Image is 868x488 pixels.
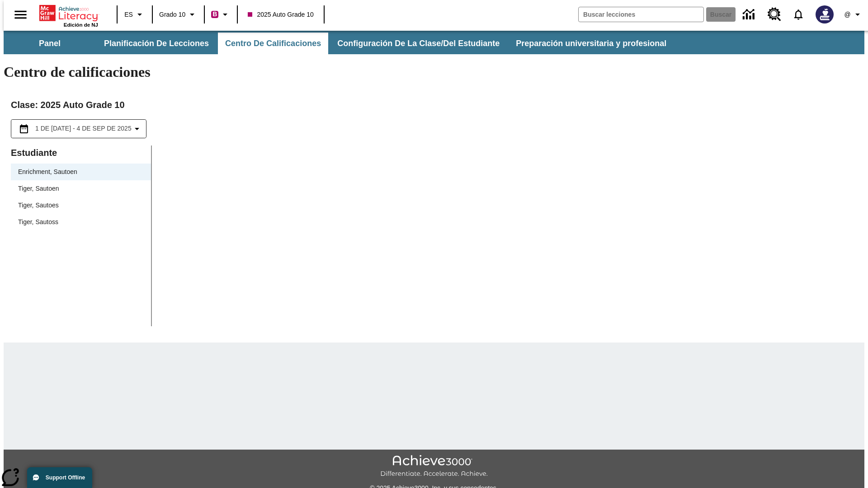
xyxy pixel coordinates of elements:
img: Achieve3000 Differentiate Accelerate Achieve [380,455,488,478]
button: Boost El color de la clase es rojo violeta. Cambiar el color de la clase. [208,6,234,23]
div: Subbarra de navegación [4,31,864,54]
div: Enrichment, Sautoen [11,164,151,180]
button: Panel [5,33,95,54]
button: Configuración de la clase/del estudiante [330,33,507,54]
div: Tiger, Sautoes [11,197,151,214]
div: Portada [39,3,98,28]
h1: Centro de calificaciones [4,64,864,80]
h2: Clase : 2025 Auto Grade 10 [11,98,857,112]
a: Notificaciones [787,3,810,26]
span: 2025 Auto Grade 10 [248,10,313,19]
button: Escoja un nuevo avatar [810,3,839,26]
p: Estudiante [11,145,151,160]
span: Tiger, Sautoss [18,217,144,227]
span: @ [844,10,850,19]
div: Tiger, Sautoss [11,214,151,230]
button: Grado: Grado 10, Elige un grado [156,6,201,23]
a: Portada [39,4,98,22]
span: Edición de NJ [64,22,98,28]
button: Planificación de lecciones [97,33,216,54]
button: Perfil/Configuración [839,6,868,23]
button: Abrir el menú lateral [7,1,34,28]
a: Centro de información [737,2,762,27]
svg: Collapse Date Range Filter [132,123,142,134]
button: Lenguaje: ES, Selecciona un idioma [120,6,149,23]
button: Support Offline [27,467,92,488]
button: Seleccione el intervalo de fechas opción del menú [15,123,142,134]
button: Preparación universitaria y profesional [509,33,674,54]
input: Buscar campo [579,7,703,22]
img: Avatar [816,5,834,23]
span: B [212,9,217,20]
a: Centro de recursos, Se abrirá en una pestaña nueva. [762,2,787,27]
div: Subbarra de navegación [4,33,675,54]
span: Tiger, Sautoen [18,184,144,193]
span: Grado 10 [159,10,185,19]
span: ES [124,10,133,19]
span: Enrichment, Sautoen [18,167,144,177]
button: Centro de calificaciones [218,33,328,54]
span: Support Offline [46,474,85,481]
span: Tiger, Sautoes [18,201,144,210]
div: Tiger, Sautoen [11,180,151,197]
span: 1 de [DATE] - 4 de sep de 2025 [35,124,132,133]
